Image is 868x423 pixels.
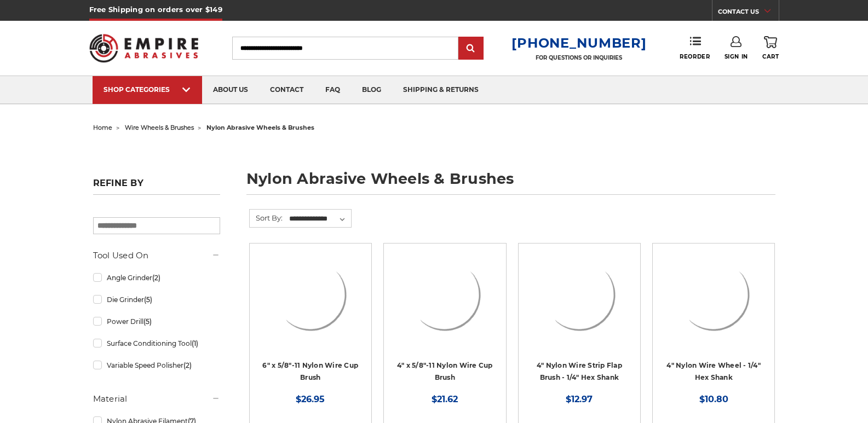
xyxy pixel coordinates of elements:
span: $21.62 [432,394,458,404]
span: (1) [192,339,198,347]
div: SHOP CATEGORIES [104,85,191,94]
a: home [93,124,112,131]
img: 4 inch nylon wire wheel for drill [670,251,757,339]
select: Sort By: [288,211,351,227]
a: about us [202,76,259,104]
a: faq [314,76,351,104]
img: Empire Abrasives [89,27,199,69]
a: blog [351,76,392,104]
a: Power Drill(5) [93,312,220,331]
a: 6" x 5/8"-11 Nylon Wire Cup Brush [262,361,358,382]
a: Reorder [680,36,710,60]
span: $12.97 [566,394,593,404]
a: wire wheels & brushes [125,124,194,131]
span: (2) [183,361,192,369]
a: contact [259,76,314,104]
span: (5) [143,317,152,326]
img: 4" x 5/8"-11 Nylon Wire Cup Brushes [401,251,488,339]
h5: Tool Used On [93,249,220,262]
img: 6" x 5/8"-11 Nylon Wire Wheel Cup Brushes [267,251,354,339]
span: Cart [762,53,779,60]
a: 4" x 5/8"-11 Nylon Wire Cup Brushes [392,251,498,357]
a: Die Grinder(5) [93,290,220,309]
img: 4 inch strip flap brush [536,251,623,339]
span: $10.80 [699,394,728,404]
a: 4" Nylon Wire Wheel - 1/4" Hex Shank [666,361,761,382]
p: FOR QUESTIONS OR INQUIRIES [511,54,646,61]
a: 6" x 5/8"-11 Nylon Wire Wheel Cup Brushes [257,251,364,357]
span: Reorder [680,53,710,60]
a: Variable Speed Polisher(2) [93,356,220,375]
h1: nylon abrasive wheels & brushes [246,171,775,195]
a: shipping & returns [392,76,490,104]
span: Sign In [725,53,748,60]
span: (5) [144,295,152,304]
span: $26.95 [296,394,325,404]
a: Cart [762,36,779,60]
a: [PHONE_NUMBER] [511,35,646,51]
span: nylon abrasive wheels & brushes [206,124,314,131]
h5: Refine by [93,178,220,195]
a: 4" Nylon Wire Strip Flap Brush - 1/4" Hex Shank [537,361,622,382]
a: 4" x 5/8"-11 Nylon Wire Cup Brush [397,361,493,382]
a: 4 inch nylon wire wheel for drill [660,251,767,357]
a: CONTACT US [718,5,779,21]
label: Sort By: [250,210,283,226]
span: (2) [152,274,160,282]
input: Submit [460,38,482,60]
h5: Material [93,392,220,405]
a: Angle Grinder(2) [93,268,220,287]
a: 4 inch strip flap brush [526,251,633,357]
a: Surface Conditioning Tool(1) [93,334,220,353]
